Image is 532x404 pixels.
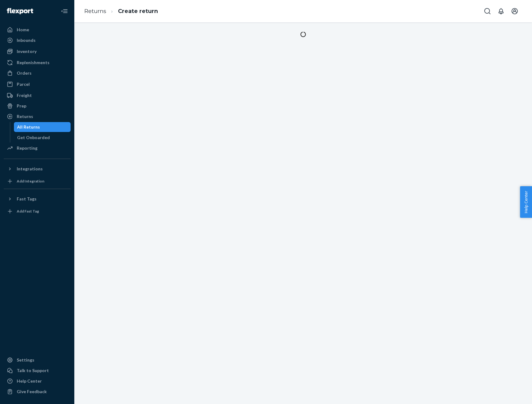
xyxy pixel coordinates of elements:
button: Open notifications [495,5,507,17]
div: Fast Tags [17,196,37,202]
div: Help Center [17,378,42,384]
a: Parcel [4,79,71,89]
div: Add Integration [17,178,44,184]
div: All Returns [17,124,40,130]
a: Add Fast Tag [4,206,71,216]
div: Add Fast Tag [17,209,39,214]
img: Flexport logo [7,8,33,14]
div: Prep [17,103,26,109]
div: Replenishments [17,59,50,66]
div: Returns [17,113,33,120]
button: Open Search Box [481,5,494,17]
div: Inventory [17,48,37,55]
button: Give Feedback [4,387,71,397]
div: Parcel [17,81,30,87]
a: Freight [4,90,71,100]
div: Give Feedback [17,389,47,395]
a: Returns [84,8,106,15]
button: Help Center [520,186,532,218]
button: Close Navigation [58,5,71,17]
div: Reporting [17,145,37,151]
div: Settings [17,357,34,363]
ol: breadcrumbs [79,2,163,20]
div: Orders [17,70,32,76]
a: Create return [118,8,158,15]
a: Orders [4,68,71,78]
div: Integrations [17,166,43,172]
a: Help Center [4,376,71,386]
a: Talk to Support [4,366,71,375]
div: Talk to Support [17,367,49,374]
a: Inbounds [4,35,71,45]
a: Inventory [4,46,71,56]
div: Home [17,27,29,33]
a: Get Onboarded [14,133,71,143]
button: Open account menu [508,5,521,17]
a: Home [4,25,71,35]
button: Integrations [4,164,71,174]
a: Reporting [4,143,71,153]
a: Returns [4,112,71,121]
a: Prep [4,101,71,111]
a: All Returns [14,122,71,132]
button: Fast Tags [4,194,71,204]
div: Freight [17,92,32,99]
div: Inbounds [17,37,36,43]
a: Settings [4,355,71,365]
div: Get Onboarded [17,134,50,141]
a: Replenishments [4,58,71,68]
a: Add Integration [4,176,71,186]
